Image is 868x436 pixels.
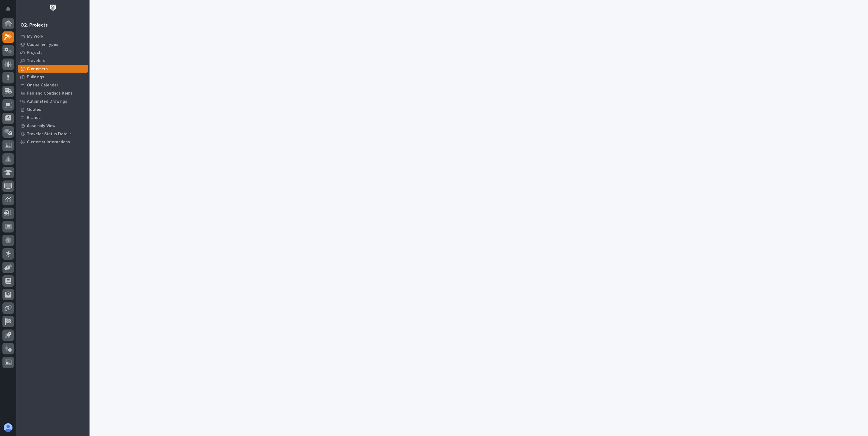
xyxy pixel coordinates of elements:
[16,73,90,81] a: Buildings
[16,97,90,105] a: Automated Drawings
[27,115,41,120] p: Brands
[16,105,90,114] a: Quotes
[27,50,43,55] p: Projects
[27,42,58,47] p: Customer Types
[27,107,41,112] p: Quotes
[16,40,90,49] a: Customer Types
[16,89,90,97] a: Fab and Coatings Items
[16,57,90,65] a: Travelers
[16,81,90,89] a: Onsite Calendar
[16,114,90,122] a: Brands
[2,3,14,15] button: Notifications
[16,122,90,130] a: Assembly View
[27,67,48,72] p: Customers
[27,83,58,88] p: Onsite Calendar
[27,59,45,63] p: Travelers
[27,91,72,96] p: Fab and Coatings Items
[7,7,14,15] div: Notifications
[27,75,44,80] p: Buildings
[27,99,67,104] p: Automated Drawings
[16,49,90,57] a: Projects
[27,140,70,145] p: Customer Interactions
[16,130,90,138] a: Traveler Status Details
[27,124,55,128] p: Assembly View
[16,32,90,40] a: My Work
[2,422,14,433] button: users-avatar
[27,34,43,39] p: My Work
[21,22,48,28] div: 02. Projects
[16,138,90,146] a: Customer Interactions
[16,65,90,73] a: Customers
[48,3,58,13] img: Workspace Logo
[27,132,72,137] p: Traveler Status Details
